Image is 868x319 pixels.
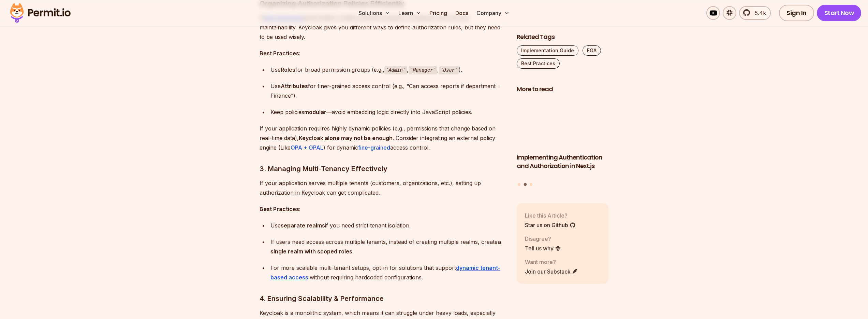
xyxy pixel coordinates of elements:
[525,258,578,266] p: Want more?
[7,1,74,25] img: Permit logo
[281,83,308,89] strong: Attributes
[281,66,295,73] strong: Roles
[260,178,506,197] p: If your application serves multiple tenants (customers, organizations, etc.), setting up authoriz...
[525,267,578,276] a: Join our Substack
[260,163,506,174] h3: 3. Managing Multi-Tenancy Effectively
[525,221,576,229] a: Star us on Github
[779,5,814,21] a: Sign In
[270,221,506,230] div: Use if you need strict tenant isolation.
[530,183,532,186] button: Go to slide 3
[260,13,506,42] p: A authorization model prevents excessive complexity and ensures maintainability. Keycloak gives y...
[517,85,609,94] h2: More to read
[356,6,393,20] button: Solutions
[456,264,479,271] strong: dynamic
[260,50,300,57] strong: Best Practices:
[270,107,506,117] div: Keep policies —avoid embedding logic directly into JavaScript policies.
[409,66,437,74] code: Manager
[474,6,512,20] button: Company
[427,6,450,20] a: Pricing
[384,66,407,74] code: Admin
[270,81,506,100] div: Use for finer-grained access control (e.g., “Can access reports if department = Finance”).
[270,263,506,282] div: For more scalable multi-tenant setups, opt-in for solutions that support without requiring hardco...
[517,98,609,187] div: Posts
[751,9,766,17] span: 5.4k
[396,6,424,20] button: Learn
[518,183,520,186] button: Go to slide 1
[583,45,601,56] a: FGA
[517,58,560,69] a: Best Practices
[517,33,609,41] h2: Related Tags
[299,135,393,141] strong: Keycloak alone may not be enough
[739,6,771,20] a: 5.4k
[525,211,576,220] p: Like this Article?
[517,98,609,179] li: 2 of 3
[304,109,326,115] strong: modular
[453,6,471,20] a: Docs
[260,293,506,304] h3: 4. Ensuring Scalability & Performance
[260,206,300,212] strong: Best Practices:
[525,235,561,243] p: Disagree?
[291,144,323,151] a: OPA + OPAL
[525,244,561,252] a: Tell us why
[270,65,506,75] div: Use for broad permission groups (e.g., , , ).
[358,144,390,151] a: fine-grained
[817,5,862,21] a: Start Now
[524,183,527,186] button: Go to slide 2
[281,222,325,229] strong: separate realms
[517,98,609,150] img: Implementing Authentication and Authorization in Next.js
[260,124,506,152] p: If your application requires highly dynamic policies (e.g., permissions that change based on real...
[517,45,578,56] a: Implementation Guide
[270,237,506,256] div: If users need access across multiple tenants, instead of creating multiple realms, create .
[439,66,459,74] code: User
[517,153,609,170] h3: Implementing Authentication and Authorization in Next.js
